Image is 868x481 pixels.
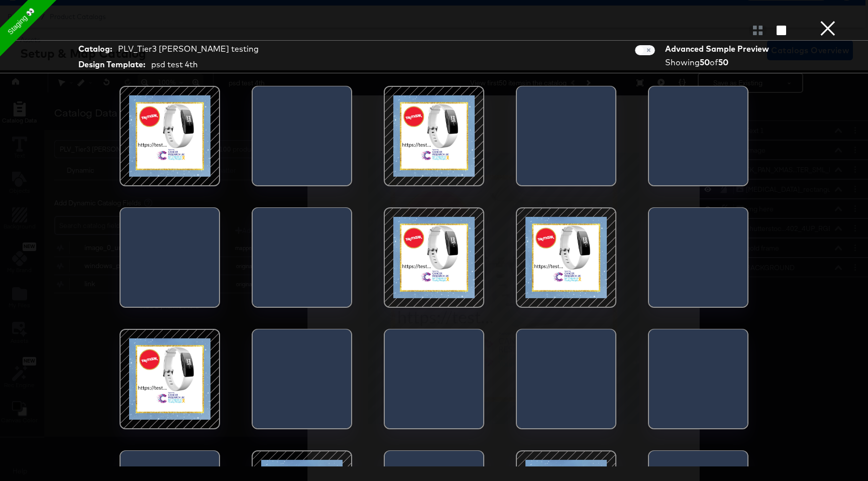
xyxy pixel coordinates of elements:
div: Showing of [665,57,773,68]
div: psd test 4th [151,59,198,70]
strong: 50 [700,57,710,67]
strong: Catalog: [78,43,112,55]
div: Advanced Sample Preview [665,43,773,55]
div: PLV_Tier3 [PERSON_NAME] testing [118,43,259,55]
strong: Design Template: [78,59,145,70]
strong: 50 [718,57,728,67]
